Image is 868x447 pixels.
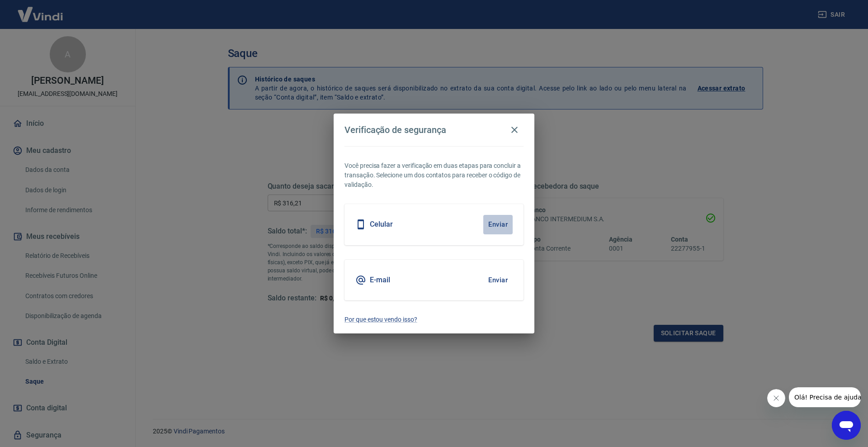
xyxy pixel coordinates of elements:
[370,276,390,285] h5: E-mail
[344,124,446,135] h4: Verificação de segurança
[832,411,861,440] iframe: Button to launch messaging window
[5,6,76,14] span: Olá! Precisa de ajuda?
[789,387,861,407] iframe: Message from company
[483,271,513,290] button: Enviar
[483,215,513,234] button: Enviar
[370,220,393,229] h5: Celular
[344,161,524,190] p: Você precisa fazer a verificação em duas etapas para concluir a transação. Selecione um dos conta...
[344,315,524,324] a: Por que estou vendo isso?
[767,389,785,407] iframe: Close message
